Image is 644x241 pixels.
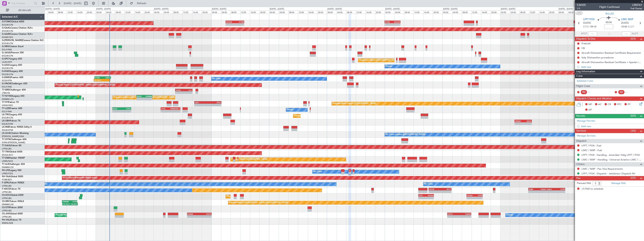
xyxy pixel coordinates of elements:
[2,42,13,45] a: EGGW/LTN
[2,58,22,60] a: G-SPCYLegacy 650
[556,188,565,190] div: LFPB
[175,91,184,94] div: -
[2,33,33,35] a: G-GARECessna Citation XLS+
[393,21,400,23] div: EGGW
[462,10,471,14] div: 08:00
[621,21,629,25] span: [DATE]
[2,39,44,41] a: G-[PERSON_NAME]Cessna Citation XLS
[2,138,26,141] a: T7-DYNChallenger 604
[440,191,451,193] div: -
[2,114,22,116] a: LX-TROLegacy 650
[440,188,451,190] div: RJTT
[2,21,11,23] span: G-FOMO
[2,147,12,150] a: LFPB/LBG
[577,7,586,10] span: 1/3
[2,27,33,29] a: G-GAALCessna Citation XLS+
[212,76,221,82] div: No Crew
[175,89,184,91] div: UAAA
[2,138,10,141] span: T7-DYN
[2,219,21,221] a: 9H-VSLKFalcon 7X
[2,64,22,66] a: G-LEGCLegacy 600
[515,122,523,125] div: -
[433,10,442,14] div: 20:00
[2,151,10,153] span: T7-TRX
[57,10,67,14] div: 08:00
[184,89,192,91] div: LJLJ
[621,25,627,29] span: 10:00
[559,8,573,11] div: [DATE] - [DATE]
[606,21,612,24] span: 00:50
[546,188,556,190] div: UAAA
[2,54,13,57] a: EGGW/LTN
[2,70,23,72] a: G-KGKGLegacy 600
[48,10,57,14] div: 04:00
[630,7,642,10] span: Pref Charter
[442,10,452,14] div: 00:00
[598,103,602,106] span: AC
[583,21,591,25] span: [DATE]
[529,188,537,190] div: RJBB
[212,8,226,11] div: [DATE] - [DATE]
[2,194,11,196] span: CS-DOU
[630,176,636,180] span: (0/5)
[56,82,115,88] div: Planned Maint [GEOGRAPHIC_DATA] ([GEOGRAPHIC_DATA])
[2,219,11,221] span: 9H-VSLK
[582,61,642,64] div: Aircraft Disinsection Residual Certificate + Special request
[582,158,642,161] a: LIMC / MXP - Handling - Universal Aviation LIMC / MXP
[386,64,392,69] div: Owner
[279,10,288,14] div: 04:00
[2,98,14,101] a: DNMM/LOS
[170,110,180,112] div: -
[128,0,151,6] button: Refresh
[2,89,26,91] a: T7-BREChallenger 604
[298,10,308,14] div: 12:00
[576,74,583,78] span: Crew
[317,10,327,14] div: 20:00
[269,10,279,14] div: 00:00
[537,188,546,190] div: UAAA
[582,149,602,152] a: LIMC / MXP - Fuel
[102,79,110,81] div: -
[2,83,11,85] span: G-VNOR
[4,7,41,13] button: All Aircraft
[577,3,586,7] span: 536505
[500,10,510,14] div: 00:00
[621,18,633,21] span: LIMC MXP
[208,101,221,104] div: ZSSS
[2,141,25,144] a: EVRA/[PERSON_NAME]
[184,91,192,94] div: -
[375,10,385,14] div: 20:00
[520,10,529,14] div: 08:00
[359,57,420,63] div: Unplanned Maint [GEOGRAPHIC_DATA] ([PERSON_NAME] Intl)
[115,10,125,14] div: 08:00
[2,200,10,203] span: CS-RRC
[385,21,392,23] div: KTEB
[558,10,568,14] div: 00:00
[630,114,636,118] span: (0/0)
[366,10,375,14] div: 16:00
[2,73,13,76] a: EGGW/LTN
[2,132,11,134] span: LX-AOA
[2,126,32,128] a: LX-INBFalcon 900EX EASy II
[2,135,24,138] a: [PERSON_NAME]/QSA
[590,25,596,29] span: 09:10
[2,145,21,147] a: T7-EAGLFalcon 8X
[2,48,12,51] a: EGLF/FAB
[235,23,244,26] div: -
[2,92,10,94] a: LTBA/ISL
[414,10,423,14] div: 12:00
[429,191,440,193] div: -
[529,191,537,193] div: -
[2,178,12,181] a: FCBB/BZV
[77,10,86,14] div: 16:00
[577,134,596,138] a: Manage Services
[86,10,96,14] div: 20:00
[2,132,29,134] a: LX-AOACitation Mustang
[628,25,634,29] span: ELDT
[2,213,23,215] a: CS-JHHGlobal 6000
[2,107,10,110] span: T7-LZZI
[576,69,595,74] span: Leg Information
[537,191,546,193] div: -
[2,169,21,172] a: 9H-LPZLegacy 500
[182,10,192,14] div: 12:00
